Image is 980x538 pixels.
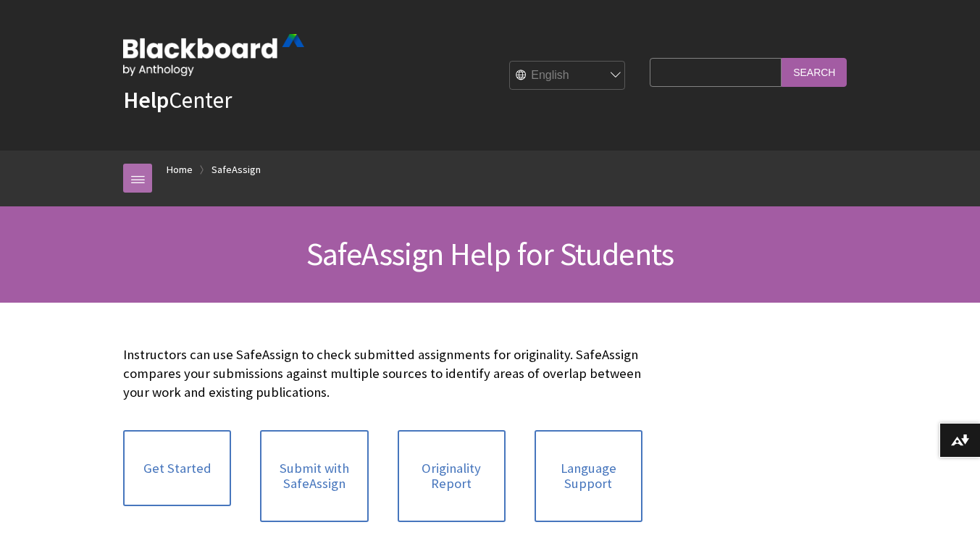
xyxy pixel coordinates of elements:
[212,161,261,179] a: SafeAssign
[123,430,231,507] a: Get Started
[123,34,304,76] img: Blackboard by Anthology
[260,430,368,522] a: Submit with SafeAssign
[510,62,626,91] select: Site Language Selector
[398,430,506,522] a: Originality Report
[782,58,847,86] input: Search
[123,345,642,403] p: Instructors can use SafeAssign to check submitted assignments for originality. SafeAssign compare...
[306,234,674,274] span: SafeAssign Help for Students
[167,161,193,179] a: Home
[123,85,232,114] a: HelpCenter
[123,85,169,114] strong: Help
[535,430,642,522] a: Language Support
